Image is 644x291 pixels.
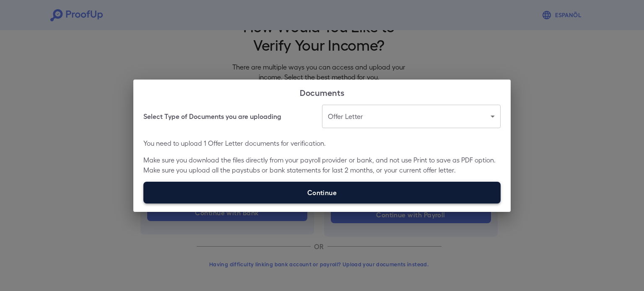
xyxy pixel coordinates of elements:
label: Continue [143,182,501,203]
h6: Select Type of Documents you are uploading [143,111,281,121]
h2: Documents [133,80,511,105]
p: Make sure you download the files directly from your payroll provider or bank, and not use Print t... [143,155,501,175]
p: You need to upload 1 Offer Letter documents for verification. [143,138,501,148]
div: Offer Letter [322,105,501,128]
